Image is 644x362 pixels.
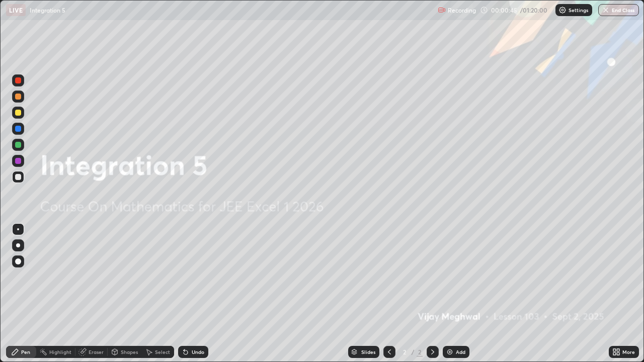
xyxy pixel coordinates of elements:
div: Eraser [89,349,104,354]
div: Undo [192,349,204,354]
p: Settings [569,8,588,13]
div: Shapes [121,349,138,354]
p: LIVE [9,6,23,14]
button: End Class [598,4,639,16]
div: Slides [361,349,375,354]
p: Integration 5 [30,6,65,14]
p: Recording [448,7,476,14]
div: 2 [417,347,423,356]
div: Select [155,349,170,354]
div: Add [456,349,465,354]
img: recording.375f2c34.svg [438,6,446,14]
img: end-class-cross [602,6,610,14]
div: More [622,349,635,354]
div: 2 [399,349,410,355]
div: / [412,349,415,355]
div: Highlight [49,349,71,354]
img: add-slide-button [446,348,454,356]
img: class-settings-icons [558,6,567,14]
div: Pen [21,349,30,354]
